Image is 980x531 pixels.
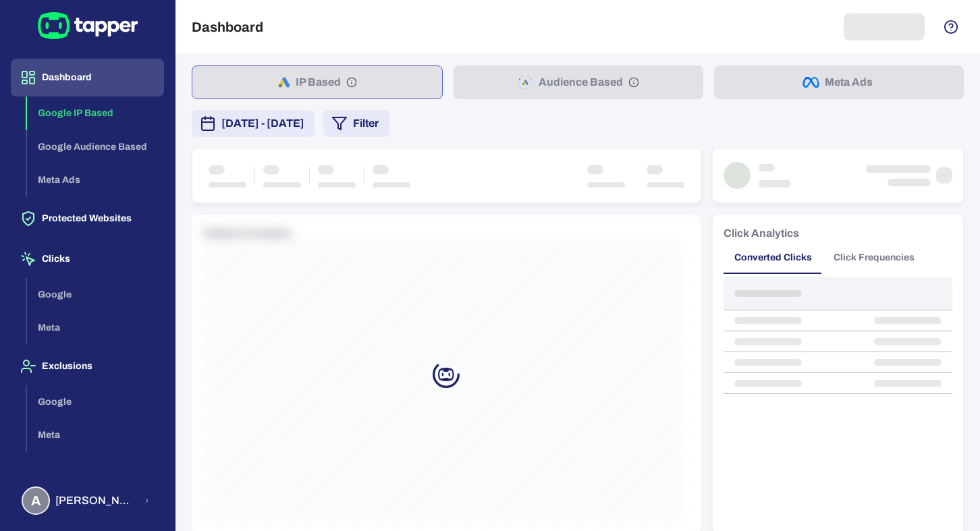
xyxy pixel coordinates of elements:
button: Filter [323,110,389,137]
a: Dashboard [11,71,164,82]
a: Exclusions [11,360,164,371]
div: A [22,486,50,515]
button: Clicks [11,240,164,278]
a: Clicks [11,252,164,264]
h5: Dashboard [192,19,263,35]
button: Click Frequencies [823,242,925,274]
button: Dashboard [11,59,164,96]
span: [PERSON_NAME] [PERSON_NAME] Koutsogianni [55,494,136,507]
button: Protected Websites [11,200,164,237]
button: A[PERSON_NAME] [PERSON_NAME] Koutsogianni [11,481,164,520]
button: Converted Clicks [724,242,823,274]
h6: Click Analytics [724,225,799,242]
span: [DATE] - [DATE] [221,115,304,132]
a: Protected Websites [11,212,164,223]
button: [DATE] - [DATE] [192,110,315,137]
button: Exclusions [11,347,164,385]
